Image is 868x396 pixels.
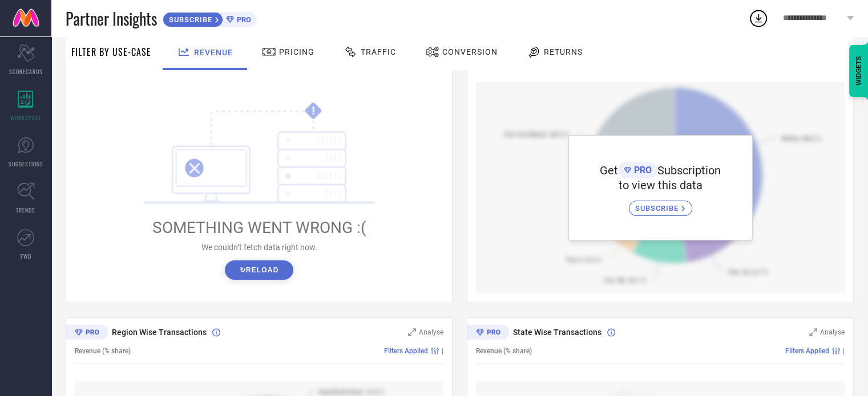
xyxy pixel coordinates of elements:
span: Filters Applied [384,347,428,355]
span: | [442,347,443,355]
span: | [843,347,845,355]
span: Returns [544,47,583,56]
span: to view this data [619,178,703,192]
span: Traffic [361,47,396,56]
span: Revenue (% share) [476,347,532,355]
svg: Zoom [408,328,416,336]
span: Pricing [279,47,314,56]
span: WORKSPACE [10,113,42,122]
button: ↻Reload [225,260,293,280]
span: State Wise Transactions [513,328,601,337]
tspan: ! [312,104,315,117]
span: Conversion [442,47,498,56]
span: Get [600,164,618,177]
svg: Zoom [809,328,817,336]
span: Subscription [657,164,721,177]
div: Premium [66,325,108,342]
span: Revenue [194,48,233,57]
span: SUBSCRIBE [635,204,681,213]
a: SUBSCRIBEPRO [163,9,257,27]
span: Filter By Use-Case [71,45,151,59]
span: SCORECARDS [9,67,43,76]
span: Region Wise Transactions [112,328,207,337]
span: Partner Insights [66,7,157,30]
span: We couldn’t fetch data right now. [201,243,317,252]
span: Filters Applied [785,347,829,355]
span: Revenue (% share) [75,347,131,355]
span: PRO [234,15,251,24]
span: SOMETHING WENT WRONG :( [152,218,366,237]
span: TRENDS [16,206,35,214]
span: Analyse [820,328,845,336]
span: SUGGESTIONS [9,160,43,168]
span: FWD [21,252,31,260]
a: SUBSCRIBE [629,192,692,216]
span: Analyse [419,328,443,336]
div: Premium [467,325,509,342]
span: SUBSCRIBE [163,15,215,24]
div: Open download list [748,8,769,28]
span: PRO [631,165,652,175]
